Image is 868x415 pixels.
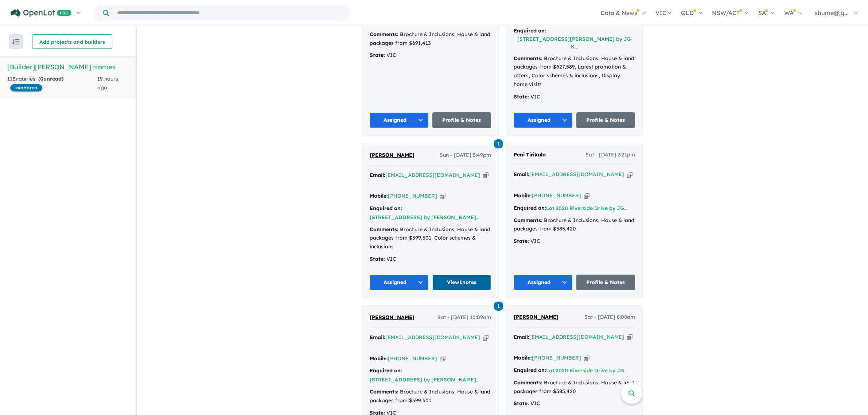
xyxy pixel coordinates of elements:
[370,355,388,362] strong: Mobile:
[584,192,589,199] button: Copy
[370,376,479,384] button: [STREET_ADDRESS] by [PERSON_NAME]...
[514,27,546,34] strong: Enquired on:
[546,205,627,212] a: Lot 2020 Riverside Drive by JG...
[518,36,631,50] a: [STREET_ADDRESS][PERSON_NAME] by JG K...
[370,214,479,221] button: [STREET_ADDRESS] by [PERSON_NAME]...
[370,151,414,160] a: [PERSON_NAME]
[514,354,532,361] strong: Mobile:
[483,334,489,341] button: Copy
[494,139,503,148] a: 1
[370,172,385,178] strong: Email:
[370,112,429,128] button: Assigned
[440,192,445,200] button: Copy
[514,112,573,128] button: Assigned
[514,379,542,386] strong: Comments:
[388,355,437,362] a: [PHONE_NUMBER]
[440,151,491,160] span: Sun - [DATE] 5:49pm
[440,355,445,362] button: Copy
[370,226,398,233] strong: Comments:
[370,334,385,341] strong: Email:
[576,275,635,290] a: Profile & Notes
[514,171,529,178] strong: Email:
[627,171,632,178] button: Copy
[38,75,63,82] strong: ( unread)
[585,151,635,159] span: Sat - [DATE] 3:21pm
[370,30,491,48] div: Brochure & Inclusions, House & land packages from $691,413
[483,171,489,179] button: Copy
[514,205,546,211] strong: Enquired on:
[370,275,429,290] button: Assigned
[370,388,398,395] strong: Comments:
[97,75,118,91] span: 19 hours ago
[370,388,491,405] div: Brochure & Inclusions, House & land packages from $599,501
[385,172,480,178] a: [EMAIL_ADDRESS][DOMAIN_NAME]
[10,84,42,92] span: PROMOTED
[514,237,635,246] div: VIC
[514,192,532,199] strong: Mobile:
[514,93,635,101] div: VIC
[370,193,388,199] strong: Mobile:
[370,152,414,158] span: [PERSON_NAME]
[514,35,635,51] button: [STREET_ADDRESS][PERSON_NAME] by JG K...
[546,205,627,212] button: Lot 2020 Riverside Drive by JG...
[576,112,635,128] a: Profile & Notes
[546,367,627,375] button: Lot 2020 Riverside Drive by JG...
[370,256,385,262] strong: State:
[514,400,529,407] strong: State:
[370,313,414,322] a: [PERSON_NAME]
[370,205,402,212] strong: Enquired on:
[815,9,849,16] span: shume@jg...
[514,55,542,62] strong: Comments:
[514,367,546,373] strong: Enquired on:
[370,376,479,383] a: [STREET_ADDRESS] by [PERSON_NAME]...
[370,367,402,374] strong: Enquired on:
[514,313,558,322] a: [PERSON_NAME]
[584,354,589,362] button: Copy
[514,399,635,408] div: VIC
[7,75,97,92] div: 11 Enquir ies
[370,314,414,321] span: [PERSON_NAME]
[388,193,437,199] a: [PHONE_NUMBER]
[514,54,635,89] div: Brochure & Inclusions, House & land packages from $627,589, Latest promotion & offers, Color sche...
[12,39,20,44] img: sort.svg
[532,354,581,361] a: [PHONE_NUMBER]
[514,216,635,234] div: Brochure & Inclusions, House & land packages from $585,420
[514,151,546,159] a: Peni Tirikula
[494,139,503,148] span: 1
[370,51,491,60] div: VIC
[514,379,635,396] div: Brochure & Inclusions, House & land packages from $585,420
[370,214,479,221] a: [STREET_ADDRESS] by [PERSON_NAME]...
[11,9,71,18] img: Openlot PRO Logo White
[514,275,573,290] button: Assigned
[32,34,112,49] button: Add projects and builders
[514,314,558,320] span: [PERSON_NAME]
[437,313,491,322] span: Sat - [DATE] 10:09am
[370,52,385,58] strong: State:
[514,238,529,244] strong: State:
[627,333,632,341] button: Copy
[529,334,624,340] a: [EMAIL_ADDRESS][DOMAIN_NAME]
[514,151,546,158] span: Peni Tirikula
[432,112,491,128] a: Profile & Notes
[370,31,398,38] strong: Comments:
[514,334,529,340] strong: Email:
[514,217,542,224] strong: Comments:
[7,62,129,72] h5: [Builder] [PERSON_NAME] Homes
[370,225,491,251] div: Brochure & Inclusions, House & land packages from $599,501, Color schemes & inclusions
[584,313,635,322] span: Sat - [DATE] 8:08am
[546,367,627,374] a: Lot 2020 Riverside Drive by JG...
[110,5,349,21] input: Try estate name, suburb, builder or developer
[529,171,624,178] a: [EMAIL_ADDRESS][DOMAIN_NAME]
[370,255,491,264] div: VIC
[514,93,529,100] strong: State:
[532,192,581,199] a: [PHONE_NUMBER]
[494,302,503,311] span: 1
[40,75,43,82] span: 0
[385,334,480,341] a: [EMAIL_ADDRESS][DOMAIN_NAME]
[494,301,503,311] a: 1
[432,275,491,290] a: View1notes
